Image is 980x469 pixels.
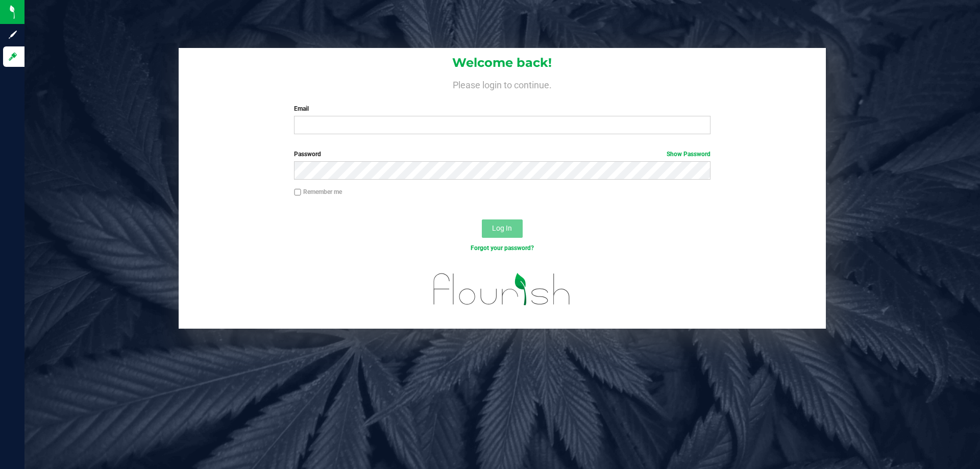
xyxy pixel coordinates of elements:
[667,151,710,158] a: Show Password
[482,219,523,238] button: Log In
[421,263,583,315] img: flourish_logo.svg
[8,52,18,62] inline-svg: Log in
[471,244,534,252] a: Forgot your password?
[294,104,710,113] label: Email
[294,187,342,196] label: Remember me
[294,151,321,158] span: Password
[179,56,826,69] h1: Welcome back!
[294,189,301,196] input: Remember me
[492,224,512,232] span: Log In
[8,30,18,40] inline-svg: Sign up
[179,78,826,90] h4: Please login to continue.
